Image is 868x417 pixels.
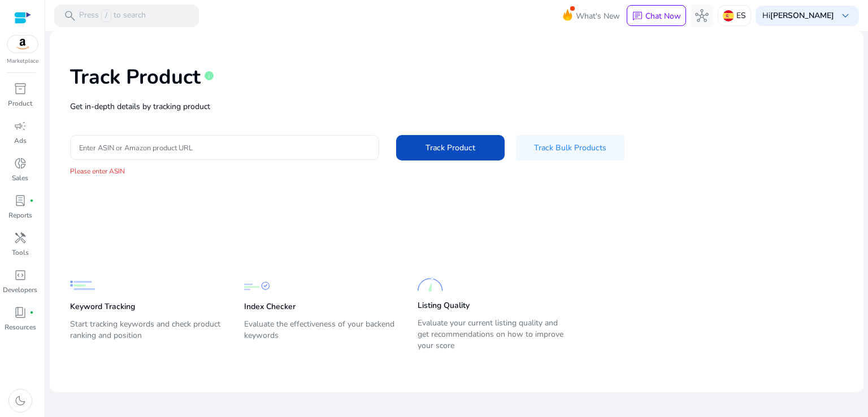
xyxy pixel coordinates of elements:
[244,301,296,312] p: Index Checker
[70,273,96,298] img: Keyword Tracking
[14,306,27,319] span: book_4
[70,301,135,312] p: Keyword Tracking
[70,101,843,112] p: Get in-depth details by tracking product
[3,285,37,295] p: Developers
[79,10,146,22] p: Press to search
[770,10,834,21] b: [PERSON_NAME]
[14,194,27,207] span: lab_profile
[418,300,470,311] p: Listing Quality
[14,136,27,146] p: Ads
[5,322,36,332] p: Resources
[70,166,843,176] p: Please enter ASIN
[723,10,734,21] img: es.svg
[12,247,29,258] p: Tools
[70,319,222,350] p: Start tracking keywords and check product ranking and position
[396,135,505,160] button: Track Product
[7,36,38,53] img: amazon.svg
[418,318,569,351] p: Evaluate your current listing quality and get recommendations on how to improve your score
[244,273,270,298] img: Index Checker
[426,142,475,154] span: Track Product
[695,9,709,23] span: hub
[7,57,38,66] p: Marketplace
[576,6,620,26] span: What's New
[203,70,215,81] span: info
[418,272,443,297] img: Listing Quality
[14,119,27,133] span: campaign
[736,6,746,25] p: ES
[14,394,27,407] span: dark_mode
[627,5,686,27] button: chatChat Now
[29,310,34,315] span: fiber_manual_record
[534,142,606,154] span: Track Bulk Products
[14,231,27,245] span: handyman
[101,10,111,22] span: /
[8,210,32,220] p: Reports
[14,268,27,282] span: code_blocks
[762,12,834,20] p: Hi
[645,11,681,21] p: Chat Now
[244,319,396,350] p: Evaluate the effectiveness of your backend keywords
[63,9,77,23] span: search
[12,173,28,183] p: Sales
[516,135,624,160] button: Track Bulk Products
[14,82,27,95] span: inventory_2
[632,11,643,22] span: chat
[29,198,34,203] span: fiber_manual_record
[691,5,713,27] button: hub
[70,65,201,89] h1: Track Product
[8,98,32,108] p: Product
[14,157,27,170] span: donut_small
[839,9,852,23] span: keyboard_arrow_down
